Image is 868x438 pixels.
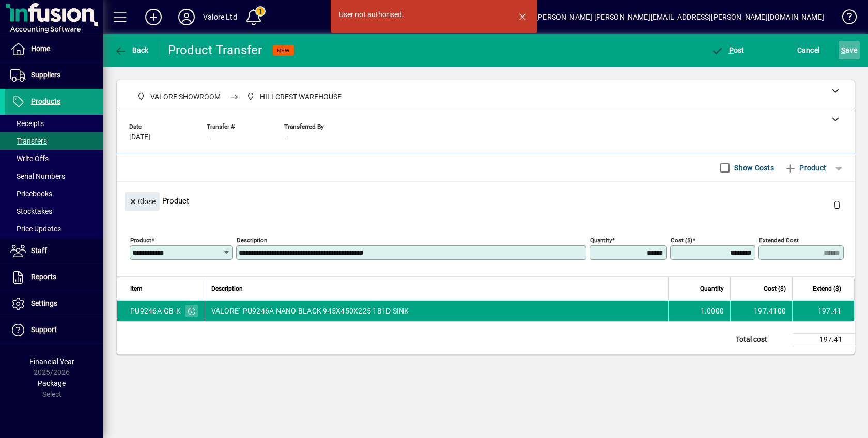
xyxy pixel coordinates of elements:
[5,202,103,220] a: Stocktakes
[5,62,103,88] a: Suppliers
[31,325,57,334] span: Support
[168,42,262,58] div: Product Transfer
[5,132,103,150] a: Transfers
[10,190,52,198] span: Pricebooks
[137,8,170,26] button: Add
[237,237,267,244] mat-label: Description
[31,299,57,307] span: Settings
[5,185,103,202] a: Pricebooks
[129,193,156,210] span: Close
[841,46,845,54] span: S
[31,246,47,255] span: Staff
[112,41,151,59] button: Back
[130,306,181,316] div: PU9246A-GB-K
[38,379,66,387] span: Package
[130,283,143,294] span: Item
[203,9,237,25] div: Valore Ltd
[841,42,857,58] span: ave
[784,160,826,176] span: Product
[129,133,150,142] span: [DATE]
[671,237,692,244] mat-label: Cost ($)
[795,41,823,59] button: Cancel
[797,42,820,58] span: Cancel
[10,225,61,233] span: Price Updates
[31,97,60,105] span: Products
[834,2,855,36] a: Knowledge Base
[170,8,203,26] button: Profile
[284,133,286,142] span: -
[5,220,103,238] a: Price Updates
[211,306,409,316] span: VALORE` PU9246A NANO BLACK 945X450X225 1B1D SINK
[277,47,290,54] span: NEW
[10,137,47,145] span: Transfers
[730,301,792,321] td: 197.4100
[729,46,734,54] span: P
[211,283,243,294] span: Description
[117,182,855,220] div: Product
[5,238,103,264] a: Staff
[125,192,160,211] button: Close
[31,273,56,281] span: Reports
[732,163,774,173] label: Show Costs
[31,44,50,53] span: Home
[700,283,724,294] span: Quantity
[839,41,860,59] button: Save
[207,133,209,142] span: -
[813,283,841,294] span: Extend ($)
[792,301,854,321] td: 197.41
[10,119,44,128] span: Receipts
[711,46,745,54] span: ost
[5,264,103,290] a: Reports
[122,196,162,206] app-page-header-button: Close
[5,36,103,62] a: Home
[10,154,49,163] span: Write Offs
[536,9,824,25] div: [PERSON_NAME] [PERSON_NAME][EMAIL_ADDRESS][PERSON_NAME][DOMAIN_NAME]
[764,283,786,294] span: Cost ($)
[708,41,747,59] button: Post
[668,301,730,321] td: 1.0000
[29,357,74,366] span: Financial Year
[103,41,160,59] app-page-header-button: Back
[5,167,103,185] a: Serial Numbers
[825,192,849,217] button: Delete
[31,71,60,79] span: Suppliers
[759,237,799,244] mat-label: Extended Cost
[5,291,103,317] a: Settings
[779,159,831,177] button: Product
[5,150,103,167] a: Write Offs
[130,237,151,244] mat-label: Product
[731,334,793,346] td: Total cost
[10,207,52,215] span: Stocktakes
[10,172,65,180] span: Serial Numbers
[825,200,849,209] app-page-header-button: Delete
[5,317,103,343] a: Support
[5,115,103,132] a: Receipts
[590,237,612,244] mat-label: Quantity
[793,334,855,346] td: 197.41
[114,46,149,54] span: Back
